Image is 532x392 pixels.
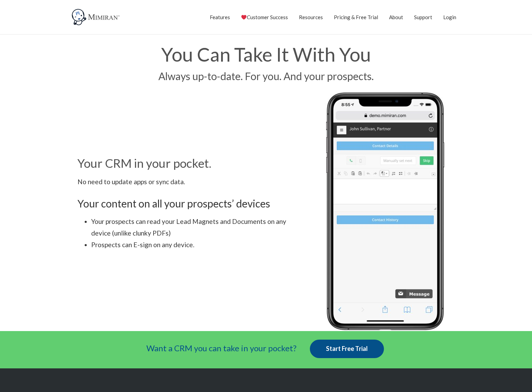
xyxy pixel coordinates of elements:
h3: Always up-to-date. For you. And your prospects. [71,71,461,81]
a: Start Free Trial [310,340,384,358]
h2: Your CRM in your pocket. [77,157,303,169]
a: Login [443,9,456,26]
img: ❤️ [241,15,246,20]
a: Customer Success [241,9,288,26]
h1: You Can Take It With You [71,45,461,64]
a: Pricing & Free Trial [334,9,378,26]
a: Resources [299,9,323,26]
img: Mimiran CRM [71,9,122,26]
div: No need to update apps or sync data. [77,176,303,188]
h3: Your content on all your prospects’ devices [77,194,303,213]
li: Your prospects can read your Lead Magnets and Documents on any device (unlike clunky PDFs) [91,216,303,239]
li: Prospects can E-sign on any device. [91,239,303,251]
a: Features [210,9,230,26]
img: Mimiran Call Mode [325,91,446,331]
span: Want a CRM you can take in your pocket? [146,343,297,353]
a: Support [414,9,432,26]
a: About [389,9,403,26]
